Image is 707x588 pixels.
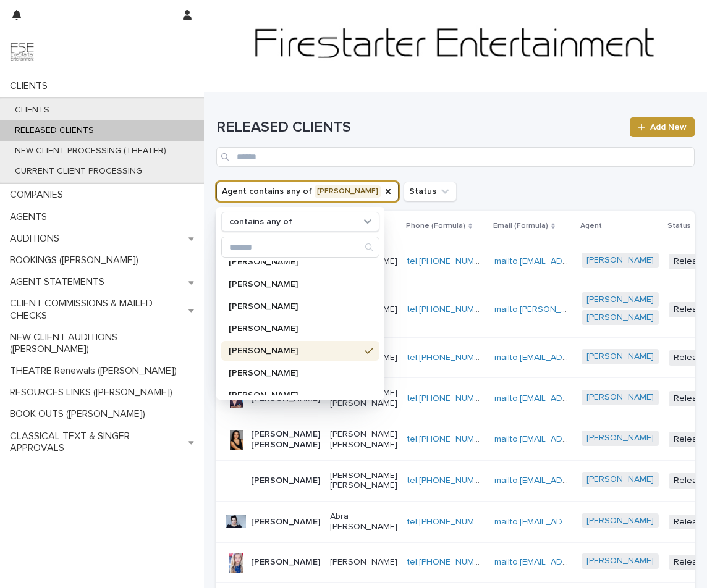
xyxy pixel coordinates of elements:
[229,258,360,266] p: [PERSON_NAME]
[586,474,654,485] a: [PERSON_NAME]
[10,40,35,65] img: 9JgRvJ3ETPGCJDhvPVA5
[5,298,188,321] p: CLIENT COMMISSIONS & MAILED CHECKS
[494,394,659,403] a: mailto:[EMAIL_ADDRESS][DOMAIN_NAME]
[580,219,602,233] p: Agent
[5,408,155,420] p: BOOK OUTS ([PERSON_NAME])
[404,182,457,201] button: Status
[229,217,292,227] p: contains any of
[229,302,360,311] p: [PERSON_NAME]
[5,332,204,355] p: NEW CLIENT AUDITIONS ([PERSON_NAME])
[221,237,379,258] div: Search
[407,394,493,403] a: tel:[PHONE_NUMBER]
[493,219,548,233] p: Email (Formula)
[586,392,654,403] a: [PERSON_NAME]
[229,346,360,355] p: [PERSON_NAME]
[5,146,176,156] p: NEW CLIENT PROCESSING (THEATER)
[586,516,654,526] a: [PERSON_NAME]
[406,219,465,233] p: Phone (Formula)
[494,435,659,443] a: mailto:[EMAIL_ADDRESS][DOMAIN_NAME]
[407,518,493,526] a: tel:[PHONE_NUMBER]
[251,557,320,568] p: [PERSON_NAME]
[586,351,654,362] a: [PERSON_NAME]
[229,369,360,377] p: [PERSON_NAME]
[407,305,493,314] a: tel:[PHONE_NUMBER]
[251,476,320,486] p: [PERSON_NAME]
[5,365,187,377] p: THEATRE Renewals ([PERSON_NAME])
[5,125,104,136] p: RELEASED CLIENTS
[5,211,57,223] p: AGENTS
[586,295,654,305] a: [PERSON_NAME]
[586,433,654,443] a: [PERSON_NAME]
[251,517,320,527] p: [PERSON_NAME]
[407,257,493,266] a: tel:[PHONE_NUMBER]
[5,166,152,177] p: CURRENT CLIENT PROCESSING
[407,476,493,485] a: tel:[PHONE_NUMBER]
[667,219,691,233] p: Status
[586,255,654,266] a: [PERSON_NAME]
[650,123,687,132] span: Add New
[5,105,59,115] p: CLIENTS
[5,80,57,92] p: CLIENTS
[330,557,397,568] p: [PERSON_NAME]
[5,387,182,398] p: RESOURCES LINKS ([PERSON_NAME])
[216,182,399,201] button: Agent
[494,558,659,566] a: mailto:[EMAIL_ADDRESS][DOMAIN_NAME]
[407,435,493,443] a: tel:[PHONE_NUMBER]
[330,429,397,450] p: [PERSON_NAME] [PERSON_NAME]
[330,471,397,492] p: [PERSON_NAME] [PERSON_NAME]
[216,119,622,136] h1: RELEASED CLIENTS
[5,189,73,201] p: COMPANIES
[251,429,320,450] p: [PERSON_NAME] [PERSON_NAME]
[229,391,360,400] p: [PERSON_NAME]
[330,511,397,532] p: Abra [PERSON_NAME]
[630,117,695,137] a: Add New
[5,276,114,288] p: AGENT STATEMENTS
[5,430,188,454] p: CLASSICAL TEXT & SINGER APPROVALS
[586,313,654,323] a: [PERSON_NAME]
[494,476,659,485] a: mailto:[EMAIL_ADDRESS][DOMAIN_NAME]
[222,237,379,257] input: Search
[229,280,360,288] p: [PERSON_NAME]
[216,147,695,167] input: Search
[5,233,69,245] p: AUDITIONS
[407,353,493,362] a: tel:[PHONE_NUMBER]
[229,324,360,333] p: [PERSON_NAME]
[494,257,659,266] a: mailto:[EMAIL_ADDRESS][DOMAIN_NAME]
[5,254,148,266] p: BOOKINGS ([PERSON_NAME])
[494,353,659,362] a: mailto:[EMAIL_ADDRESS][DOMAIN_NAME]
[586,556,654,566] a: [PERSON_NAME]
[407,558,493,566] a: tel:[PHONE_NUMBER]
